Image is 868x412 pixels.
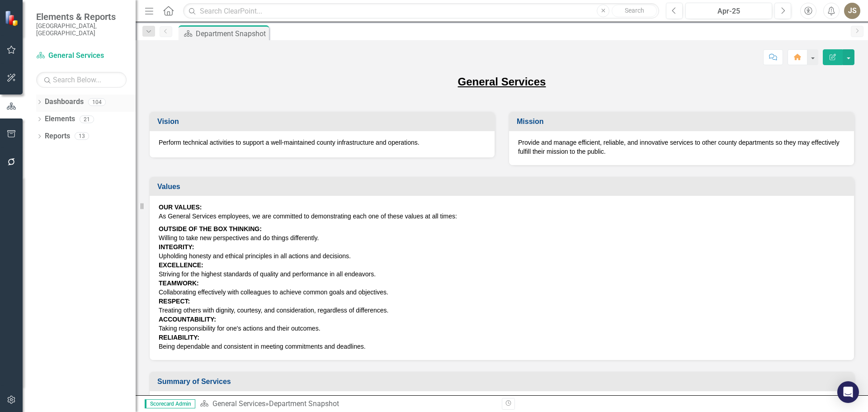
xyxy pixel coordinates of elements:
[45,131,70,142] a: Reports
[196,28,267,39] div: Department Snapshot
[157,118,490,126] h3: Vision
[159,298,190,305] strong: RESPECT:
[612,5,657,17] button: Search
[689,6,769,17] div: Apr-25
[159,261,203,269] strong: EXCELLENCE:
[159,334,199,341] strong: RELIABILITY:
[269,399,339,408] div: Department Snapshot
[36,72,127,88] input: Search Below...
[625,7,644,14] span: Search
[159,243,194,251] strong: INTEGRITY:
[844,3,860,19] button: JS
[80,115,94,123] div: 21
[183,3,659,19] input: Search ClearPoint...
[36,51,127,61] a: General Services
[517,118,849,126] h3: Mission
[458,76,546,88] u: General Services
[159,138,486,147] p: Perform technical activities to support a well-maintained county infrastructure and operations.
[75,133,89,140] div: 13
[518,138,845,156] p: Provide and manage efficient, reliable, and innovative services to other county departments so th...
[159,279,199,287] strong: TEAMWORK:
[159,204,202,211] strong: OUR VALUES:
[157,183,849,191] h3: Values
[837,381,859,403] div: Open Intercom Messenger
[212,399,265,408] a: General Services
[159,225,262,232] strong: OUTSIDE OF THE BOX THINKING:
[159,316,216,323] strong: ACCOUNTABILITY:
[685,3,772,19] button: Apr-25
[36,11,127,22] span: Elements & Reports
[36,22,127,37] small: [GEOGRAPHIC_DATA], [GEOGRAPHIC_DATA]
[145,399,195,408] span: Scorecard Admin
[159,203,845,223] p: As General Services employees, we are committed to demonstrating each one of these values at all ...
[88,98,106,106] div: 104
[200,399,495,409] div: »
[159,223,845,351] p: Willing to take new perspectives and do things differently. Upholding honesty and ethical princip...
[5,10,20,26] img: ClearPoint Strategy
[45,97,84,107] a: Dashboards
[157,378,849,386] h3: Summary of Services
[45,114,75,124] a: Elements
